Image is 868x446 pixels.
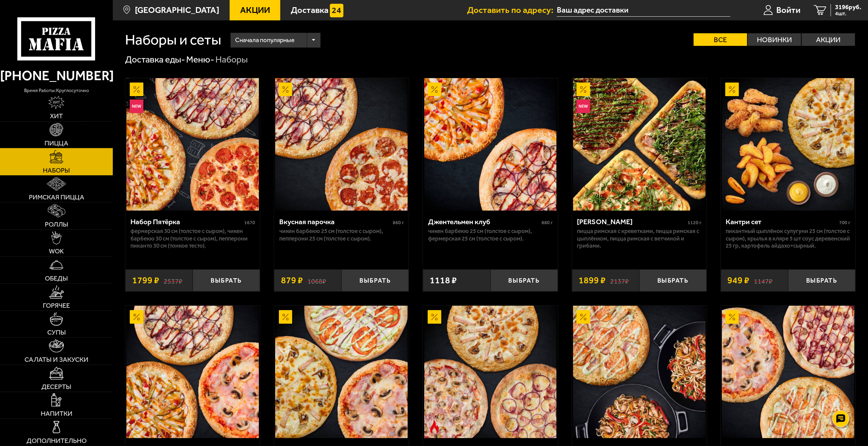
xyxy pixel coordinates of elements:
img: Акционный [279,83,293,96]
a: Меню- [186,54,214,65]
s: 1147 ₽ [754,276,773,285]
a: АкционныйОстрое блюдоТрио из Рио [423,306,557,438]
div: Наборы [215,54,248,66]
label: Все [694,33,747,46]
span: Римская пицца [29,194,84,201]
div: Набор Пятёрка [130,217,243,226]
img: Новинка [130,100,143,113]
span: Салаты и закуски [24,356,88,363]
button: Выбрать [639,269,707,291]
img: Вкусная парочка [275,78,408,211]
p: Пикантный цыплёнок сулугуни 25 см (толстое с сыром), крылья в кляре 5 шт соус деревенский 25 гр, ... [726,228,850,249]
p: Чикен Барбекю 25 см (толстое с сыром), Фермерская 25 см (толстое с сыром). [428,228,553,242]
a: АкционныйВилладжио [125,306,260,438]
label: Новинки [748,33,801,46]
img: Акционный [130,83,143,96]
a: АкционныйДаВинчи сет [721,306,855,438]
input: Ваш адрес доставки [557,4,730,17]
span: Акции [240,6,270,15]
button: Выбрать [341,269,409,291]
span: 1120 г [688,220,702,226]
span: WOK [49,248,64,255]
button: Выбрать [788,269,855,291]
img: Джентельмен клуб [424,78,557,211]
span: Горячее [43,302,70,309]
span: 879 ₽ [281,276,303,285]
div: Кантри сет [726,217,837,226]
span: 860 г [393,220,404,226]
span: Супы [47,329,66,336]
img: Акционный [130,310,143,324]
h1: Наборы и сеты [125,33,221,47]
a: Акционный3 пиццы [274,306,409,438]
span: Доставить по адресу: [467,6,557,15]
span: 700 г [839,220,850,226]
img: Акционный [725,310,739,324]
img: Вилла Капри [573,306,706,438]
span: Десерты [41,383,71,390]
div: Джентельмен клуб [428,217,540,226]
a: Доставка еды- [125,54,185,65]
img: Акционный [428,83,441,96]
span: 1670 [244,220,255,226]
span: 880 г [542,220,553,226]
span: Хит [50,113,63,120]
span: 3196 руб. [835,4,861,11]
label: Акции [802,33,855,46]
img: Мама Миа [573,78,706,211]
img: ДаВинчи сет [722,306,854,438]
p: Фермерская 30 см (толстое с сыром), Чикен Барбекю 30 см (толстое с сыром), Пепперони Пиканто 30 с... [130,228,255,249]
img: Трио из Рио [424,306,557,438]
span: Наборы [43,167,70,174]
img: Новинка [577,100,590,113]
a: АкционныйНовинкаНабор Пятёрка [125,78,260,211]
img: 3 пиццы [275,306,408,438]
s: 2137 ₽ [610,276,629,285]
img: Акционный [279,310,293,324]
span: Обеды [45,275,68,282]
span: Дополнительно [26,438,87,444]
span: 1118 ₽ [430,276,457,285]
span: 949 ₽ [727,276,749,285]
span: Напитки [41,410,72,417]
span: 4 шт. [835,11,861,16]
span: Сначала популярные [235,32,295,49]
img: Акционный [428,310,441,324]
p: Пицца Римская с креветками, Пицца Римская с цыплёнком, Пицца Римская с ветчиной и грибами. [577,228,702,249]
img: Акционный [725,83,739,96]
img: Острое блюдо [428,420,441,434]
s: 1068 ₽ [307,276,326,285]
img: Кантри сет [722,78,854,211]
img: 15daf4d41897b9f0e9f617042186c801.svg [330,4,343,17]
span: 1799 ₽ [132,276,159,285]
s: 2537 ₽ [164,276,182,285]
button: Выбрать [193,269,260,291]
span: Роллы [45,221,68,228]
span: [GEOGRAPHIC_DATA] [135,6,219,15]
img: Акционный [577,83,590,96]
img: Вилладжио [126,306,259,438]
span: 1899 ₽ [579,276,606,285]
div: [PERSON_NAME] [577,217,686,226]
img: Набор Пятёрка [126,78,259,211]
div: Вкусная парочка [279,217,391,226]
p: Чикен Барбекю 25 см (толстое с сыром), Пепперони 25 см (толстое с сыром). [279,228,404,242]
button: Выбрать [491,269,558,291]
a: АкционныйКантри сет [721,78,855,211]
a: АкционныйНовинкаМама Миа [572,78,707,211]
img: Акционный [577,310,590,324]
a: АкционныйВилла Капри [572,306,707,438]
a: АкционныйДжентельмен клуб [423,78,557,211]
a: АкционныйВкусная парочка [274,78,409,211]
span: Пицца [45,140,68,147]
span: Войти [776,6,800,15]
span: Доставка [291,6,329,15]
